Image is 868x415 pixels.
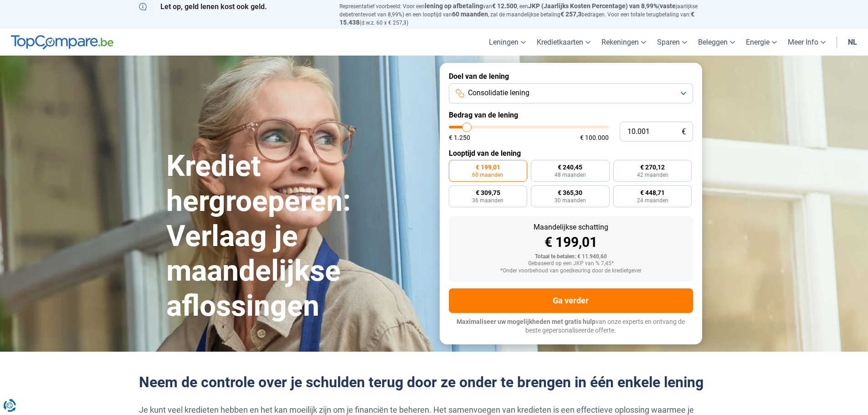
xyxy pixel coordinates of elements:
span: € 15.438 [339,10,694,26]
span: Maximaliseer uw mogelijkheden met gratis hulp [457,318,596,325]
label: Looptijd van de lening [449,149,693,158]
a: Energie [740,29,782,56]
div: *Onder voorbehoud van goedkeuring door de kredietgever [456,268,686,274]
label: Doel van de lening [449,72,693,81]
p: Let op, geld lenen kost ook geld. [139,2,329,11]
span: Consolidatie lening [468,88,529,98]
span: € 199,01 [476,164,500,170]
button: Consolidatie lening [449,83,693,103]
p: Representatief voorbeeld: Voor een van , een ( jaarlijkse debetrentevoet van 8,99%) en een loopti... [339,2,729,26]
h1: Krediet hergroeperen: Verlaag je maandelijkse aflossingen [166,149,429,324]
label: Bedrag van de lening [449,111,693,119]
div: Maandelijkse schatting [456,224,686,231]
span: 36 maanden [472,198,503,203]
span: € 257,3 [560,10,581,18]
span: vaste [660,2,676,10]
span: € 309,75 [476,190,500,196]
span: 30 maanden [555,198,586,203]
span: € 240,45 [558,164,582,170]
span: € 12.500 [492,2,517,10]
a: Meer Info [782,29,831,56]
a: nl [842,29,863,56]
span: 42 maanden [637,172,668,178]
div: Gebaseerd op een JKP van % 7,45* [456,261,686,267]
a: Rekeningen [596,29,652,56]
span: € [682,128,686,136]
a: Leningen [483,29,531,56]
p: van onze experts en ontvang de beste gepersonaliseerde offerte. [449,318,693,335]
span: € 270,12 [640,164,665,170]
img: TopCompare [11,35,113,50]
span: € 100.000 [580,134,609,141]
span: € 448,71 [640,190,665,196]
span: 48 maanden [555,172,586,178]
button: Ga verder [449,288,693,313]
div: € 199,01 [456,236,686,249]
span: lening op afbetaling [425,2,483,10]
span: JKP (Jaarlijks Kosten Percentage) van 8,99% [528,2,658,10]
span: 60 maanden [452,10,488,18]
a: Sparen [652,29,693,56]
span: € 1.250 [449,134,470,141]
a: Kredietkaarten [531,29,596,56]
h2: Neem de controle over je schulden terug door ze onder te brengen in één enkele lening [139,374,729,391]
span: 60 maanden [472,172,503,178]
span: 24 maanden [637,198,668,203]
div: Totaal te betalen: € 11.940,60 [456,254,686,260]
span: € 365,30 [558,190,582,196]
a: Beleggen [693,29,740,56]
